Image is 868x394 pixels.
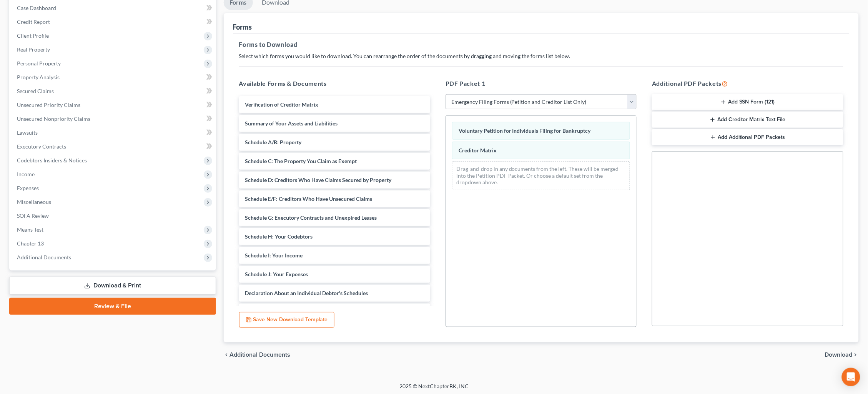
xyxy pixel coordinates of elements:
[11,98,216,112] a: Unsecured Priority Claims
[17,102,80,108] span: Unsecured Priority Claims
[11,70,216,84] a: Property Analysis
[245,252,303,259] span: Schedule I: Your Income
[825,352,859,358] button: Download chevron_right
[245,271,308,277] span: Schedule J: Your Expenses
[452,161,630,190] div: Drag-and-drop in any documents from the left. These will be merged into the Petition PDF Packet. ...
[9,298,216,315] a: Review & File
[17,46,50,53] span: Real Property
[853,352,859,358] i: chevron_right
[245,120,338,127] span: Summary of Your Assets and Liabilities
[245,158,357,164] span: Schedule C: The Property You Claim as Exempt
[17,5,56,11] span: Case Dashboard
[652,112,843,128] button: Add Creditor Matrix Text File
[17,240,44,247] span: Chapter 13
[17,212,49,219] span: SOFA Review
[11,140,216,154] a: Executory Contracts
[245,101,319,108] span: Verification of Creditor Matrix
[459,147,497,154] span: Creditor Matrix
[17,74,60,80] span: Property Analysis
[239,52,844,60] p: Select which forms you would like to download. You can rearrange the order of the documents by dr...
[11,84,216,98] a: Secured Claims
[17,32,49,39] span: Client Profile
[9,277,216,295] a: Download & Print
[239,79,430,88] h5: Available Forms & Documents
[224,352,230,358] i: chevron_left
[11,15,216,29] a: Credit Report
[239,40,844,49] h5: Forms to Download
[652,129,843,145] button: Add Additional PDF Packets
[459,127,591,134] span: Voluntary Petition for Individuals Filing for Bankruptcy
[17,157,87,164] span: Codebtors Insiders & Notices
[17,254,71,260] span: Additional Documents
[224,352,291,358] a: chevron_left Additional Documents
[11,112,216,126] a: Unsecured Nonpriority Claims
[17,18,50,25] span: Credit Report
[239,312,334,328] button: Save New Download Template
[842,368,860,386] div: Open Intercom Messenger
[17,60,61,67] span: Personal Property
[230,352,291,358] span: Additional Documents
[11,1,216,15] a: Case Dashboard
[245,139,302,145] span: Schedule A/B: Property
[245,214,377,221] span: Schedule G: Executory Contracts and Unexpired Leases
[825,352,853,358] span: Download
[245,177,392,183] span: Schedule D: Creditors Who Have Claims Secured by Property
[446,79,637,88] h5: PDF Packet 1
[17,115,90,122] span: Unsecured Nonpriority Claims
[17,143,66,150] span: Executory Contracts
[17,226,43,233] span: Means Test
[245,233,313,240] span: Schedule H: Your Codebtors
[245,195,372,202] span: Schedule E/F: Creditors Who Have Unsecured Claims
[233,22,252,32] div: Forms
[11,209,216,223] a: SOFA Review
[17,88,54,94] span: Secured Claims
[652,94,843,110] button: Add SSN Form (121)
[245,290,368,296] span: Declaration About an Individual Debtor's Schedules
[652,79,843,88] h5: Additional PDF Packets
[11,126,216,140] a: Lawsuits
[17,185,39,191] span: Expenses
[17,171,35,177] span: Income
[17,129,38,136] span: Lawsuits
[17,199,51,205] span: Miscellaneous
